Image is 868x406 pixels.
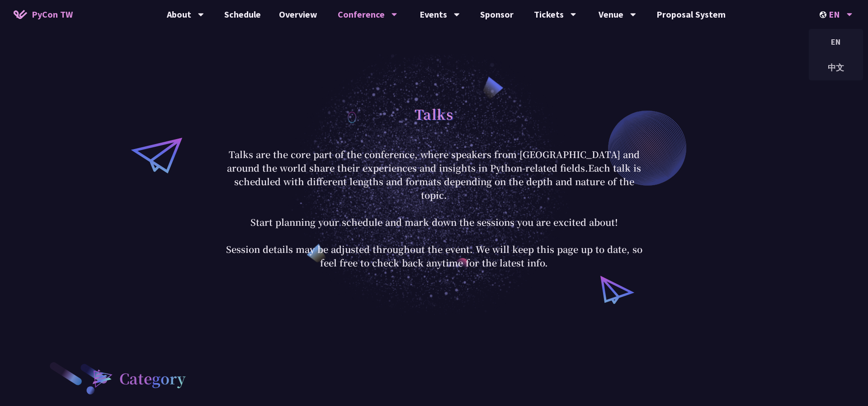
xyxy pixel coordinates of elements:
[83,361,119,395] img: heading-bullet
[809,57,863,78] div: 中文
[224,148,644,270] p: Talks are the core part of the conference, where speakers from [GEOGRAPHIC_DATA] and around the w...
[5,3,82,26] a: PyCon TW
[32,8,73,21] span: PyCon TW
[809,31,863,52] div: EN
[14,10,27,19] img: Home icon of PyCon TW 2025
[119,367,186,389] h2: Category
[820,11,829,18] img: Locale Icon
[415,100,454,127] h1: Talks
